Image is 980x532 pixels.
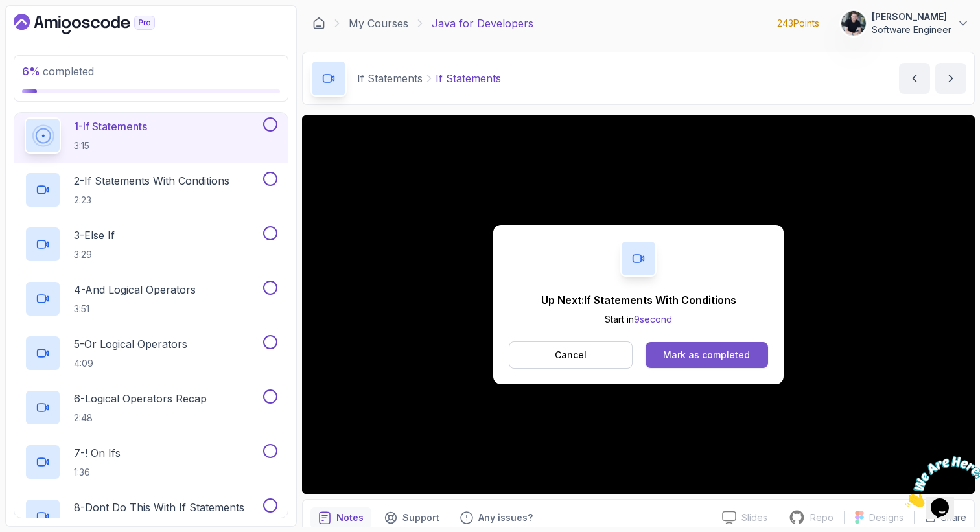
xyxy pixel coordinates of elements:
p: 3:51 [74,303,196,316]
p: 3:15 [74,139,147,152]
iframe: chat widget [900,451,980,513]
img: user profile image [841,11,866,36]
p: Software Engineer [872,23,951,36]
p: 2 - If Statements With Conditions [74,173,229,189]
button: Cancel [509,341,633,369]
span: 1 [5,5,10,16]
p: 1 - If Statements [74,119,147,134]
p: 4:09 [74,357,187,370]
button: 7-! On Ifs1:36 [25,444,277,480]
a: Dashboard [312,17,325,30]
p: Notes [336,511,364,524]
a: My Courses [349,16,408,31]
button: previous content [899,63,930,94]
p: Cancel [555,349,587,362]
p: 2:23 [74,194,229,207]
button: user profile image[PERSON_NAME]Software Engineer [841,10,970,36]
button: Support button [377,507,447,528]
button: 1-If Statements3:15 [25,117,277,154]
button: 3-Else If3:29 [25,226,277,262]
button: 4-And Logical Operators3:51 [25,281,277,317]
p: 6 - Logical Operators Recap [74,391,207,406]
p: Support [402,511,439,524]
p: Up Next: If Statements With Conditions [541,292,736,308]
button: next content [935,63,966,94]
span: completed [22,65,94,78]
p: 4 - And Logical Operators [74,282,196,297]
div: Mark as completed [663,349,750,362]
p: [PERSON_NAME] [872,10,951,23]
button: Share [914,511,966,524]
p: If Statements [357,71,423,86]
span: 6 % [22,65,40,78]
p: 1:36 [74,466,121,479]
p: 8 - Dont Do This With If Statements [74,500,244,515]
p: 5 - Or Logical Operators [74,336,187,352]
p: 3 - Else If [74,227,115,243]
p: 7 - ! On Ifs [74,445,121,461]
p: Designs [869,511,904,524]
p: 3:29 [74,248,115,261]
button: Feedback button [452,507,541,528]
p: Slides [741,511,767,524]
p: If Statements [436,71,501,86]
p: Start in [541,313,736,326]
button: 5-Or Logical Operators4:09 [25,335,277,371]
p: Any issues? [478,511,533,524]
a: Dashboard [14,14,185,34]
iframe: 1 - If Statements [302,115,975,494]
p: Java for Developers [432,16,533,31]
p: 2:48 [74,411,207,424]
p: 243 Points [777,17,819,30]
button: notes button [310,507,371,528]
button: 6-Logical Operators Recap2:48 [25,389,277,426]
p: Repo [810,511,834,524]
span: 9 second [634,314,672,325]
button: 2-If Statements With Conditions2:23 [25,172,277,208]
img: Chat attention grabber [5,5,86,56]
button: Mark as completed [646,342,768,368]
